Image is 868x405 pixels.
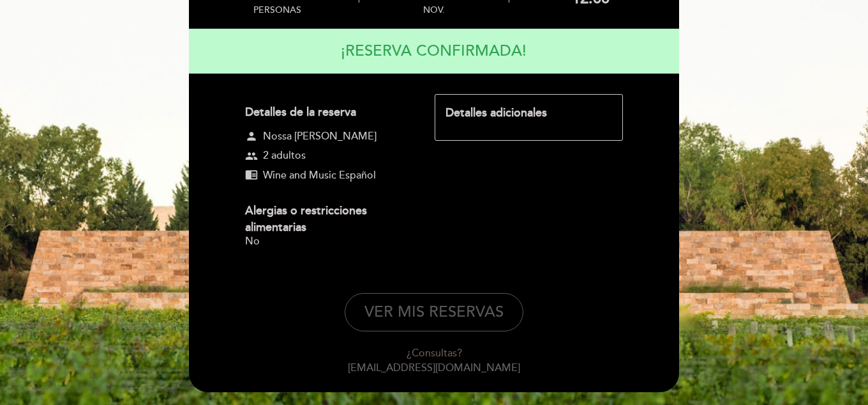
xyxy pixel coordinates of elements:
[245,235,412,248] div: No
[245,168,258,181] span: chrome_reader_mode
[345,293,523,331] button: VER MIS RESERVAS
[359,4,508,15] div: nov.
[198,346,670,361] div: ¿Consultas?
[253,4,301,15] div: personas
[245,130,258,143] span: person
[341,33,527,69] h4: ¡RESERVA CONFIRMADA!
[245,203,412,235] div: Alergias o restricciones alimentarias
[263,148,306,163] span: 2 adultos
[263,129,377,144] span: Nossa [PERSON_NAME]
[348,361,520,374] a: [EMAIL_ADDRESS][DOMAIN_NAME]
[245,104,412,121] div: Detalles de la reserva
[445,105,612,122] div: Detalles adicionales
[263,168,376,183] span: Wine and Music Español
[245,150,258,163] span: group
